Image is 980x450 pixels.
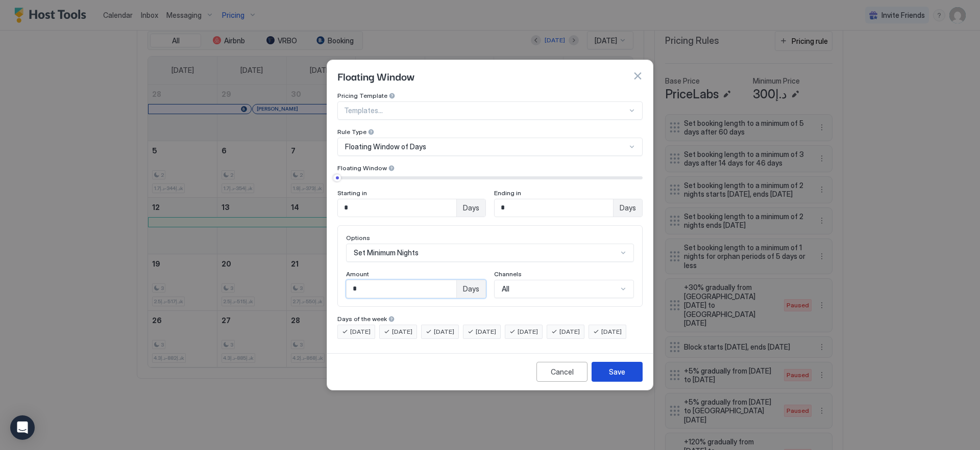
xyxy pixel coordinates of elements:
div: Cancel [551,366,574,377]
span: All [502,284,509,294]
span: Days [463,284,479,294]
span: Floating Window of Days [345,142,426,151]
span: Days of the week [337,315,387,323]
span: [DATE] [601,327,622,336]
span: [DATE] [476,327,496,336]
span: Pricing Template [337,92,387,99]
span: Set Minimum Nights [354,248,419,257]
span: Amount [346,270,369,278]
button: Cancel [536,362,587,382]
input: Input Field [338,199,456,217]
span: [DATE] [392,327,412,336]
input: Input Field [347,280,456,298]
span: Floating Window [337,164,387,172]
span: [DATE] [434,327,454,336]
span: Ending in [494,189,521,197]
div: Save [609,366,625,377]
span: Options [346,234,370,242]
span: [DATE] [559,327,580,336]
input: Input Field [495,199,613,217]
span: Rule Type [337,128,366,136]
span: Days [620,203,636,213]
span: Floating Window [337,68,414,84]
span: [DATE] [350,327,371,336]
span: Days [463,203,479,213]
span: [DATE] [518,327,538,336]
div: Open Intercom Messenger [10,415,35,440]
span: Starting in [337,189,367,197]
span: Channels [494,270,522,278]
button: Save [592,362,643,382]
